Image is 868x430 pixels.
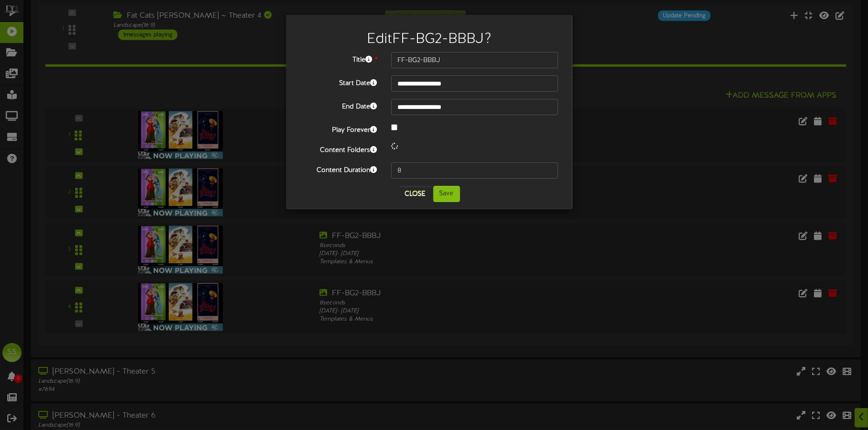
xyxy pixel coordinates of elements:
[391,162,558,179] input: 15
[294,75,384,88] label: Start Date
[294,142,384,155] label: Content Folders
[294,122,384,135] label: Play Forever
[433,186,460,202] button: Save
[294,52,384,65] label: Title
[399,186,431,202] button: Close
[391,52,558,68] input: Title
[294,162,384,175] label: Content Duration
[294,99,384,112] label: End Date
[301,32,558,47] h2: Edit FF-BG2-BBBJ ?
